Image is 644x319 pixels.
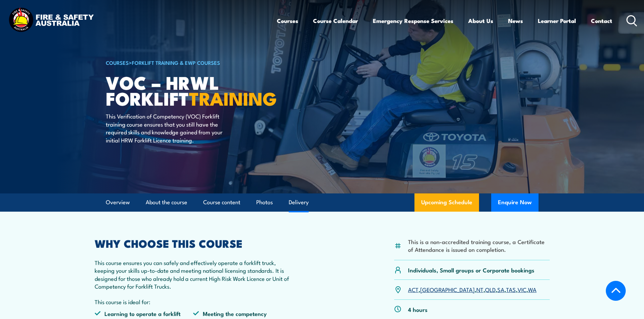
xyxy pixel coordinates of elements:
p: 4 hours [408,305,428,313]
a: Course content [203,193,240,211]
p: This course is ideal for: [95,298,292,305]
a: Overview [106,193,130,211]
h6: > [106,58,273,67]
a: Learner Portal [538,12,576,30]
h2: WHY CHOOSE THIS COURSE [95,238,292,248]
a: ACT [408,285,419,293]
h1: VOC – HRWL Forklift [106,74,273,106]
a: Upcoming Schedule [414,193,479,212]
strong: TRAINING [189,84,277,112]
a: Photos [256,193,273,211]
a: Forklift Training & EWP Courses [132,59,220,66]
a: [GEOGRAPHIC_DATA] [420,285,475,293]
a: News [508,12,523,30]
a: About the course [146,193,187,211]
a: SA [497,285,504,293]
a: VIC [518,285,526,293]
p: This Verification of Competency (VOC) Forklift training course ensures that you still have the re... [106,112,229,144]
a: About Us [468,12,493,30]
a: Emergency Response Services [373,12,453,30]
button: Enquire Now [491,193,539,212]
a: Contact [591,12,612,30]
p: , , , , , , , [408,286,536,293]
li: This is a non-accredited training course, a Certificate of Attendance is issued on completion. [408,238,550,254]
p: Individuals, Small groups or Corporate bookings [408,266,534,274]
a: QLD [485,285,496,293]
a: WA [528,285,536,293]
a: Courses [277,12,298,30]
a: TAS [506,285,516,293]
p: This course ensures you can safely and effectively operate a forklift truck, keeping your skills ... [95,259,292,290]
a: Delivery [289,193,309,211]
a: Course Calendar [313,12,358,30]
a: NT [476,285,483,293]
a: COURSES [106,59,129,66]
